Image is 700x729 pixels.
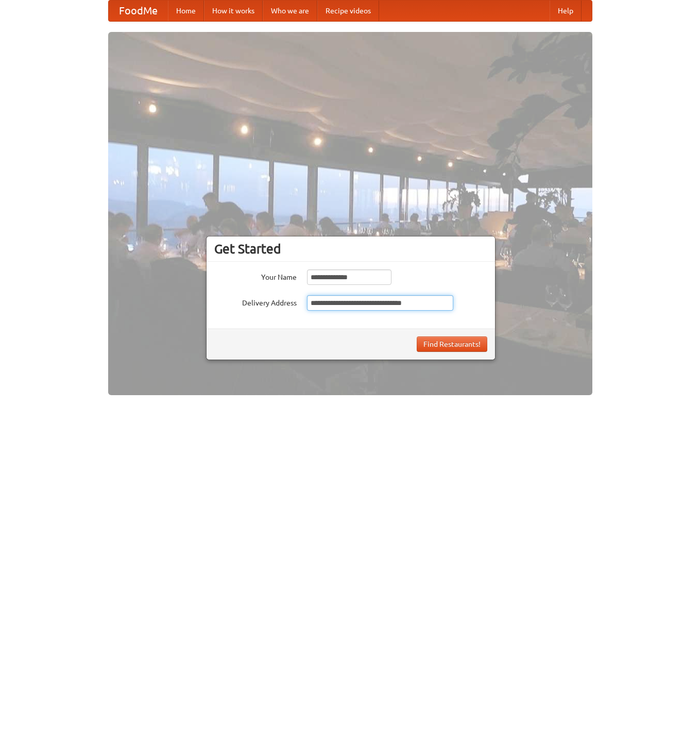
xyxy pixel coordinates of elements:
h3: Get Started [214,241,487,257]
label: Delivery Address [214,295,297,308]
a: Who we are [263,1,317,21]
a: Help [550,1,582,21]
button: Find Restaurants! [417,336,487,352]
a: FoodMe [109,1,168,21]
a: Home [168,1,204,21]
a: Recipe videos [317,1,379,21]
a: How it works [204,1,263,21]
label: Your Name [214,269,297,282]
